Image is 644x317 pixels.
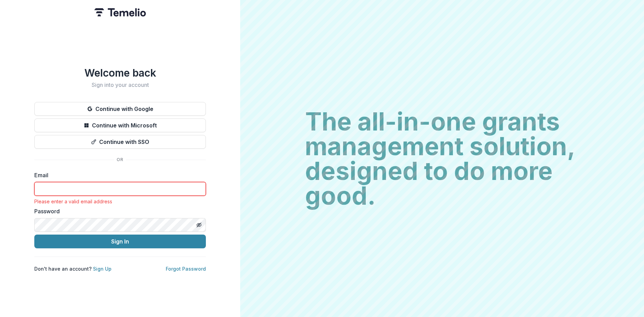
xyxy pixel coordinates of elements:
label: Password [34,207,202,215]
img: Temelio [94,8,146,16]
a: Forgot Password [166,266,206,272]
h2: Sign into your account [34,82,206,88]
button: Sign In [34,235,206,248]
p: Don't have an account? [34,265,112,272]
a: Sign Up [93,266,112,272]
button: Continue with Microsoft [34,118,206,132]
div: Please enter a valid email address [34,199,206,204]
button: Toggle password visibility [194,219,204,230]
label: Email [34,171,202,179]
h1: Welcome back [34,67,206,79]
button: Continue with SSO [34,135,206,149]
button: Continue with Google [34,102,206,116]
